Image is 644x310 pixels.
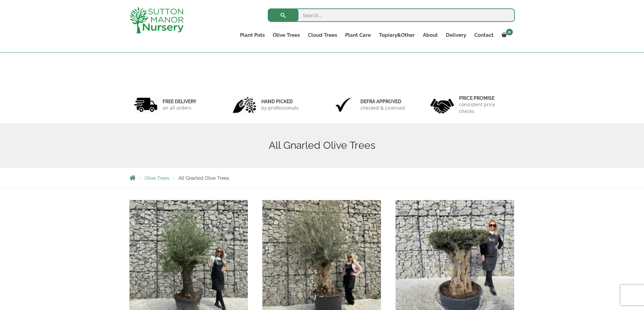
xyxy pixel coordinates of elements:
input: Search... [268,8,515,22]
p: consistent price checks [459,101,510,115]
a: Delivery [442,30,470,40]
h1: All Gnarled Olive Trees [129,139,515,151]
a: Plant Pots [236,30,269,40]
a: 0 [498,30,515,40]
h6: FREE DELIVERY [163,98,196,105]
a: About [419,30,442,40]
img: 4.jpg [430,94,454,115]
h6: hand picked [261,98,299,105]
img: 1.jpg [134,96,158,113]
h6: Defra approved [360,98,405,105]
a: Olive Trees [145,175,169,181]
p: by professionals [261,105,299,111]
a: Topiary&Other [375,30,419,40]
a: Olive Trees [269,30,304,40]
h6: Price promise [459,95,510,101]
a: Contact [470,30,498,40]
img: 3.jpg [332,96,355,113]
span: 0 [506,29,513,35]
img: 2.jpg [233,96,256,113]
p: checked & Licensed [360,105,405,111]
p: on all orders [163,105,196,111]
a: Cloud Trees [304,30,341,40]
span: All Gnarled Olive Trees [178,175,229,181]
a: Plant Care [341,30,375,40]
img: logo [129,7,184,33]
nav: Breadcrumbs [129,175,515,180]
